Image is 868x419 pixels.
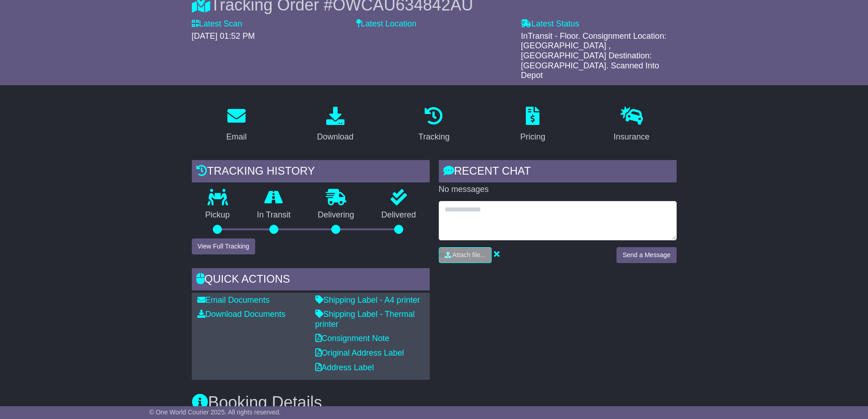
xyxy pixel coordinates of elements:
a: Original Address Label [315,348,404,357]
a: Shipping Label - A4 printer [315,295,420,305]
a: Download [311,103,360,146]
div: RECENT CHAT [439,160,677,185]
a: Address Label [315,363,374,372]
a: Tracking [412,103,455,146]
div: Tracking [418,131,449,143]
button: Send a Message [616,247,676,263]
p: In Transit [243,210,304,220]
a: Insurance [608,103,656,146]
h3: Booking Details [192,393,677,412]
div: Tracking history [192,160,430,185]
button: View Full Tracking [192,238,255,254]
div: Quick Actions [192,268,430,293]
p: No messages [439,185,677,195]
p: Delivering [304,210,368,220]
a: Email [220,103,252,146]
p: Pickup [192,210,244,220]
div: Insurance [614,131,650,143]
a: Shipping Label - Thermal printer [315,310,415,329]
a: Email Documents [197,295,270,305]
span: InTransit - Floor. Consignment Location: [GEOGRAPHIC_DATA] , [GEOGRAPHIC_DATA] Destination: [GEOG... [521,31,666,80]
label: Latest Scan [192,19,242,29]
span: [DATE] 01:52 PM [192,31,255,41]
p: Delivered [368,210,430,220]
span: © One World Courier 2025. All rights reserved. [149,409,281,416]
a: Pricing [514,103,551,146]
a: Download Documents [197,310,286,319]
label: Latest Status [521,19,579,29]
div: Email [226,131,247,143]
div: Download [317,131,354,143]
a: Consignment Note [315,334,390,343]
div: Pricing [520,131,545,143]
label: Latest Location [356,19,416,29]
